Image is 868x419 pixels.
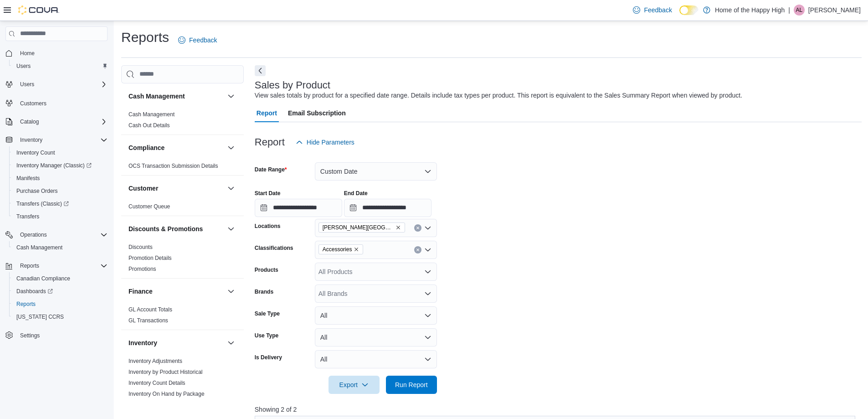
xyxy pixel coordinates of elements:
button: Run Report [386,376,437,394]
label: Is Delivery [255,354,282,361]
span: Promotions [128,265,156,273]
span: Inventory Manager (Classic) [16,162,92,169]
a: Manifests [13,173,43,184]
a: Transfers (Classic) [9,197,111,210]
label: Date Range [255,166,287,173]
span: Manifests [13,173,108,184]
div: View sales totals by product for a specified date range. Details include tax types per product. T... [255,91,742,100]
span: Washington CCRS [13,311,108,322]
span: AL [796,5,803,16]
button: Catalog [16,116,42,127]
button: Canadian Compliance [9,272,111,285]
button: Catalog [2,115,111,128]
button: Users [16,79,38,90]
h3: Customer [128,184,158,193]
a: Canadian Compliance [13,273,74,284]
button: Remove Accessories from selection in this group [354,247,359,252]
a: Inventory Count [13,147,59,158]
a: Promotion Details [128,255,172,261]
button: Next [255,65,266,76]
span: Reports [13,299,108,310]
span: Transfers [13,211,108,222]
span: Reports [16,300,36,308]
span: Users [16,62,31,70]
a: Inventory Count Details [128,380,185,386]
span: Customers [20,100,46,107]
a: Cash Management [13,242,66,253]
a: Settings [16,330,43,341]
label: Use Type [255,332,278,339]
span: Accessories [323,245,352,254]
a: GL Account Totals [128,306,172,313]
span: Cash Management [13,242,108,253]
div: Discounts & Promotions [121,242,244,278]
span: Inventory [16,134,108,145]
a: Inventory Manager (Classic) [13,160,95,171]
label: Locations [255,222,281,230]
button: Customer [128,184,224,193]
a: Feedback [175,31,221,49]
span: Accessories [318,244,364,254]
a: Reports [13,299,39,310]
button: Clear input [414,224,421,232]
p: Home of the Happy High [715,5,785,16]
h3: Report [255,137,285,148]
input: Press the down key to open a popover containing a calendar. [344,199,431,217]
h3: Discounts & Promotions [128,224,203,233]
span: Catalog [20,118,39,125]
a: GL Transactions [128,317,168,324]
a: Dashboards [13,286,56,297]
button: Purchase Orders [9,185,111,197]
span: Discounts [128,243,153,251]
p: [PERSON_NAME] [808,5,861,16]
button: Custom Date [315,162,437,181]
button: Home [2,47,111,60]
a: Feedback [629,1,675,19]
a: Customers [16,98,50,109]
span: Dashboards [16,288,53,295]
a: Purchase Orders [13,186,62,197]
span: Reports [20,262,39,269]
a: Promotions [128,266,156,272]
button: Open list of options [424,290,431,297]
a: Dashboards [9,285,111,298]
button: Cash Management [226,91,236,102]
span: Inventory Count [13,147,108,158]
h1: Reports [121,28,169,47]
a: Transfers (Classic) [13,198,72,209]
span: Purchase Orders [16,187,58,195]
span: Export [334,376,374,394]
span: Home [16,47,108,59]
button: Discounts & Promotions [226,223,236,234]
button: Transfers [9,210,111,223]
span: Operations [16,229,108,240]
a: OCS Transaction Submission Details [128,163,218,169]
button: Open list of options [424,268,431,275]
span: Promotion Details [128,254,172,262]
input: Press the down key to open a popover containing a calendar. [255,199,342,217]
span: Cash Management [16,244,62,251]
button: Settings [2,329,111,342]
label: Start Date [255,190,281,197]
p: | [788,5,790,16]
h3: Cash Management [128,92,185,101]
span: Inventory On Hand by Package [128,390,205,398]
button: All [315,350,437,368]
span: Catalog [16,116,108,127]
span: Settings [16,330,108,341]
span: Reports [16,260,108,271]
a: Inventory Manager (Classic) [9,159,111,172]
span: Users [16,79,108,90]
button: Open list of options [424,246,431,253]
button: Open list of options [424,224,431,232]
span: Customer Queue [128,203,170,210]
span: Inventory Manager (Classic) [13,160,108,171]
span: GL Transactions [128,317,168,324]
span: Operations [20,231,47,238]
a: Inventory by Product Historical [128,369,203,375]
a: Inventory Adjustments [128,358,182,364]
span: Cash Out Details [128,122,170,129]
span: OCS Transaction Submission Details [128,162,218,170]
span: Manifests [16,175,40,182]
